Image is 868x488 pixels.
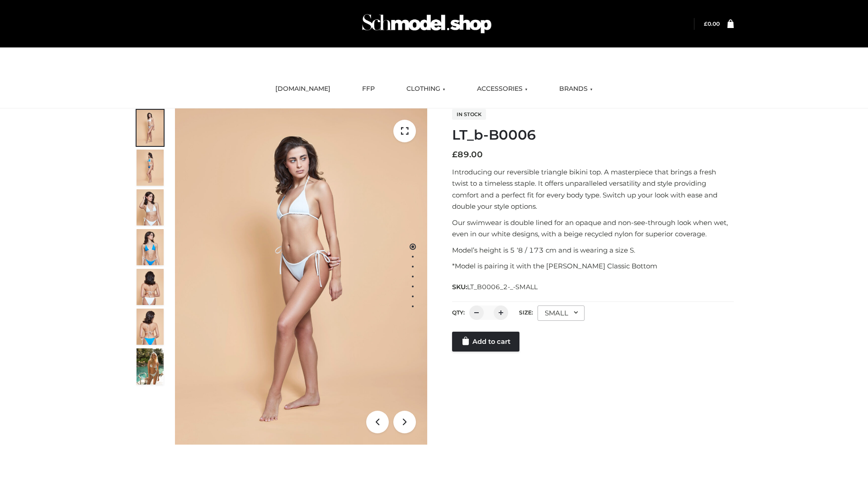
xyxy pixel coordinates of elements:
bdi: 0.00 [704,20,720,27]
img: ArielClassicBikiniTop_CloudNine_AzureSky_OW114ECO_7-scaled.jpg [137,269,164,305]
a: CLOTHING [400,79,452,99]
a: Add to cart [452,332,519,352]
label: QTY: [452,309,465,316]
img: ArielClassicBikiniTop_CloudNine_AzureSky_OW114ECO_4-scaled.jpg [137,229,164,265]
p: Our swimwear is double lined for an opaque and non-see-through look when wet, even in our white d... [452,217,734,240]
a: BRANDS [552,79,599,99]
p: Introducing our reversible triangle bikini top. A masterpiece that brings a fresh twist to a time... [452,166,734,212]
span: SKU: [452,282,538,292]
label: Size: [519,309,533,316]
a: [DOMAIN_NAME] [269,79,337,99]
span: LT_B0006_2-_-SMALL [467,283,538,291]
a: £0.00 [704,20,720,27]
div: SMALL [538,305,585,321]
img: ArielClassicBikiniTop_CloudNine_AzureSky_OW114ECO_8-scaled.jpg [137,309,164,345]
span: In stock [452,109,486,120]
p: *Model is pairing it with the [PERSON_NAME] Classic Bottom [452,260,734,272]
img: ArielClassicBikiniTop_CloudNine_AzureSky_OW114ECO_1-scaled.jpg [137,110,164,146]
bdi: 89.00 [452,150,483,160]
a: ACCESSORIES [470,79,534,99]
span: £ [704,20,708,27]
img: ArielClassicBikiniTop_CloudNine_AzureSky_OW114ECO_2-scaled.jpg [137,150,164,186]
span: £ [452,150,458,160]
img: Schmodel Admin 964 [359,6,495,42]
p: Model’s height is 5 ‘8 / 173 cm and is wearing a size S. [452,244,734,256]
img: ArielClassicBikiniTop_CloudNine_AzureSky_OW114ECO_1 [175,108,427,445]
img: ArielClassicBikiniTop_CloudNine_AzureSky_OW114ECO_3-scaled.jpg [137,189,164,225]
a: FFP [355,79,382,99]
img: Arieltop_CloudNine_AzureSky2.jpg [137,348,164,385]
h1: LT_b-B0006 [452,127,734,143]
